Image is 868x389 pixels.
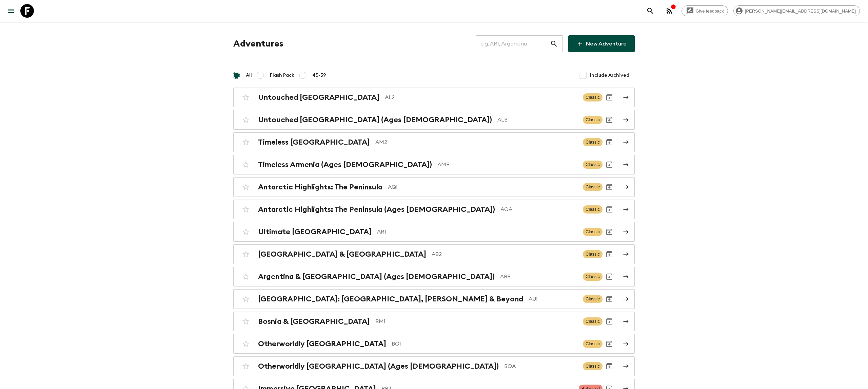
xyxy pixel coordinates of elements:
p: AM2 [375,138,577,146]
button: Archive [603,113,616,127]
button: menu [4,4,18,18]
div: [PERSON_NAME][EMAIL_ADDRESS][DOMAIN_NAME] [733,5,860,16]
span: Classic [583,340,603,348]
p: ABB [500,273,577,281]
a: Antarctic Highlights: The PeninsulaAQ1ClassicArchive [233,177,635,197]
h2: Otherworldly [GEOGRAPHIC_DATA] [258,339,386,348]
p: AMB [437,161,577,169]
h2: Ultimate [GEOGRAPHIC_DATA] [258,227,372,236]
a: Untouched [GEOGRAPHIC_DATA] (Ages [DEMOGRAPHIC_DATA])ALBClassicArchive [233,110,635,130]
a: [GEOGRAPHIC_DATA] & [GEOGRAPHIC_DATA]AB2ClassicArchive [233,244,635,264]
p: BOA [504,362,577,370]
h2: Untouched [GEOGRAPHIC_DATA] [258,93,379,102]
button: Archive [603,180,616,194]
button: Archive [603,225,616,239]
h2: [GEOGRAPHIC_DATA]: [GEOGRAPHIC_DATA], [PERSON_NAME] & Beyond [258,295,523,303]
span: Classic [583,250,603,258]
a: Timeless [GEOGRAPHIC_DATA]AM2ClassicArchive [233,132,635,152]
button: Archive [603,337,616,351]
span: Classic [583,93,603,101]
h2: [GEOGRAPHIC_DATA] & [GEOGRAPHIC_DATA] [258,250,426,259]
h2: Otherworldly [GEOGRAPHIC_DATA] (Ages [DEMOGRAPHIC_DATA]) [258,362,499,371]
p: AU1 [529,295,577,303]
span: [PERSON_NAME][EMAIL_ADDRESS][DOMAIN_NAME] [741,8,860,14]
span: Classic [583,362,603,370]
span: 45-59 [312,72,326,79]
h2: Antarctic Highlights: The Peninsula (Ages [DEMOGRAPHIC_DATA]) [258,205,495,214]
a: Argentina & [GEOGRAPHIC_DATA] (Ages [DEMOGRAPHIC_DATA])ABBClassicArchive [233,267,635,286]
span: Classic [583,116,603,124]
a: Ultimate [GEOGRAPHIC_DATA]AR1ClassicArchive [233,222,635,242]
span: Classic [583,138,603,146]
h2: Antarctic Highlights: The Peninsula [258,183,382,191]
span: Classic [583,317,603,326]
button: Archive [603,315,616,328]
span: All [246,72,252,79]
a: Bosnia & [GEOGRAPHIC_DATA]BM1ClassicArchive [233,312,635,331]
a: Otherworldly [GEOGRAPHIC_DATA] (Ages [DEMOGRAPHIC_DATA])BOAClassicArchive [233,356,635,376]
span: Classic [583,273,603,281]
h2: Timeless Armenia (Ages [DEMOGRAPHIC_DATA]) [258,160,432,169]
a: [GEOGRAPHIC_DATA]: [GEOGRAPHIC_DATA], [PERSON_NAME] & BeyondAU1ClassicArchive [233,289,635,309]
a: Antarctic Highlights: The Peninsula (Ages [DEMOGRAPHIC_DATA])AQAClassicArchive [233,200,635,219]
span: Classic [583,161,603,169]
a: Otherworldly [GEOGRAPHIC_DATA]BO1ClassicArchive [233,334,635,354]
p: BM1 [375,317,577,326]
span: Classic [583,183,603,191]
span: Give feedback [692,8,728,14]
button: Archive [603,135,616,149]
span: Classic [583,228,603,236]
p: ALB [497,116,577,124]
span: Classic [583,205,603,214]
p: AQA [500,205,577,214]
a: New Adventure [568,35,635,52]
p: BO1 [392,340,577,348]
span: Flash Pack [270,72,294,79]
button: Archive [603,158,616,171]
button: Archive [603,203,616,216]
p: AL2 [385,93,577,101]
a: Untouched [GEOGRAPHIC_DATA]AL2ClassicArchive [233,88,635,107]
h2: Argentina & [GEOGRAPHIC_DATA] (Ages [DEMOGRAPHIC_DATA]) [258,272,495,281]
input: e.g. AR1, Argentina [476,34,550,53]
button: Archive [603,247,616,261]
h2: Bosnia & [GEOGRAPHIC_DATA] [258,317,370,326]
p: AR1 [377,228,577,236]
h2: Untouched [GEOGRAPHIC_DATA] (Ages [DEMOGRAPHIC_DATA]) [258,115,492,124]
p: AB2 [432,250,577,258]
button: Archive [603,270,616,283]
p: AQ1 [388,183,577,191]
button: Archive [603,292,616,306]
h2: Timeless [GEOGRAPHIC_DATA] [258,138,370,147]
a: Timeless Armenia (Ages [DEMOGRAPHIC_DATA])AMBClassicArchive [233,155,635,174]
span: Classic [583,295,603,303]
button: search adventures [644,4,657,18]
span: Include Archived [590,72,629,79]
a: Give feedback [682,5,728,16]
h1: Adventures [233,37,283,51]
button: Archive [603,91,616,104]
button: Archive [603,359,616,373]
